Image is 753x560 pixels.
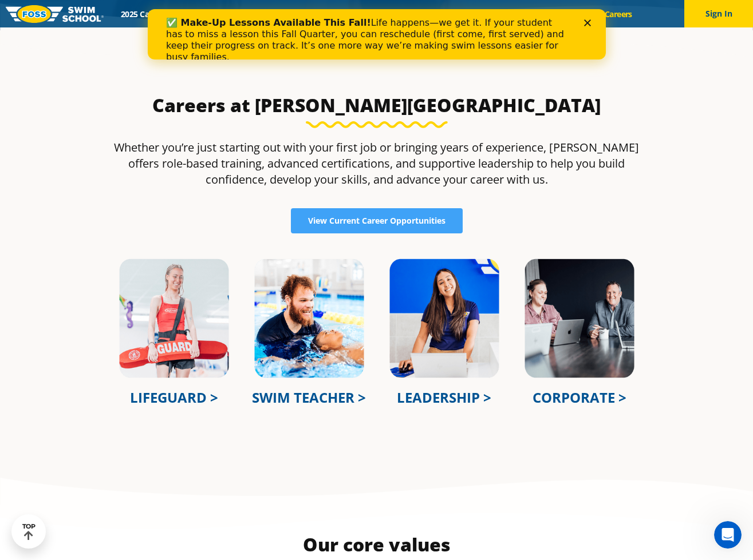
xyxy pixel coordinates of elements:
a: 2025 Calendar [111,9,183,19]
a: Swim Path® Program [231,9,331,19]
iframe: Intercom live chat [714,521,742,549]
a: View Current Career Opportunities [291,208,463,233]
a: About [PERSON_NAME] [331,9,437,19]
h3: Careers at [PERSON_NAME][GEOGRAPHIC_DATA] [107,94,647,117]
a: CORPORATE > [533,388,626,407]
a: LEADERSHIP > [397,388,491,407]
h3: Our core values [107,533,647,556]
iframe: Intercom live chat banner [148,9,606,59]
a: Schools [183,9,231,19]
div: Life happens—we get it. If your student has to miss a lesson this Fall Quarter, you can reschedul... [18,8,421,54]
a: Blog [558,9,594,19]
a: SWIM TEACHER > [252,388,366,407]
div: TOP [22,523,36,541]
p: Whether you’re just starting out with your first job or bringing years of experience, [PERSON_NAM... [107,140,647,188]
b: ✅ Make-Up Lessons Available This Fall! [18,8,223,19]
span: View Current Career Opportunities [308,217,446,225]
div: Close [436,10,448,17]
a: LIFEGUARD > [130,388,218,407]
img: FOSS Swim School Logo [6,5,104,23]
a: Careers [594,9,642,19]
a: Swim Like [PERSON_NAME] [437,9,559,19]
